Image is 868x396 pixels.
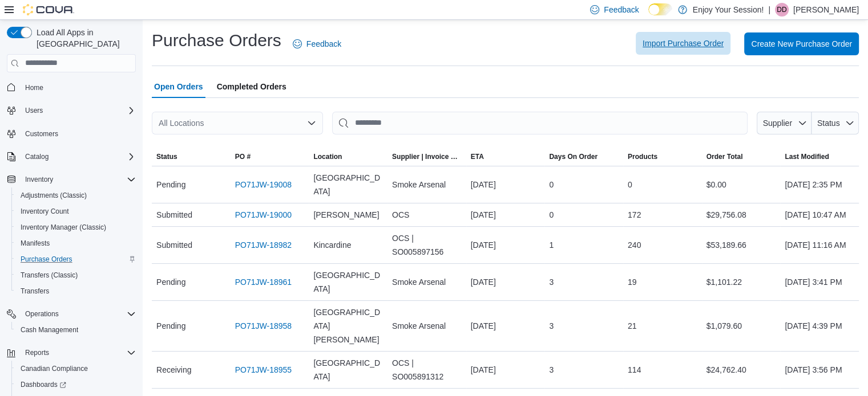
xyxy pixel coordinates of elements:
[306,38,341,50] span: Feedback
[628,275,637,289] span: 19
[11,361,140,377] button: Canadian Compliance
[648,3,672,15] input: Dark Mode
[25,106,43,115] span: Users
[156,152,177,161] span: Status
[156,363,191,377] span: Receiving
[21,223,106,232] span: Inventory Manager (Classic)
[21,271,78,280] span: Transfers (Classic)
[636,32,730,55] button: Import Purchase Order
[21,150,136,164] span: Catalog
[702,148,781,166] button: Order Total
[307,119,316,128] button: Open list of options
[11,283,140,299] button: Transfers
[466,148,545,166] button: ETA
[16,205,74,218] a: Inventory Count
[780,203,859,226] div: [DATE] 10:47 AM
[21,325,78,334] span: Cash Management
[156,178,185,191] span: Pending
[313,208,379,222] span: [PERSON_NAME]
[549,152,597,161] span: Days On Order
[471,152,484,161] span: ETA
[780,173,859,196] div: [DATE] 2:35 PM
[152,148,231,166] button: Status
[812,112,859,134] button: Status
[21,364,88,373] span: Canadian Compliance
[16,189,136,202] span: Adjustments (Classic)
[25,129,58,138] span: Customers
[21,80,136,95] span: Home
[235,238,292,252] a: PO71JW-18982
[11,322,140,338] button: Cash Management
[21,207,69,216] span: Inventory Count
[702,234,781,256] div: $53,189.66
[21,127,63,141] a: Customers
[628,319,637,333] span: 21
[332,112,748,134] input: This is a search bar. After typing your query, hit enter to filter the results lower in the page.
[16,284,136,298] span: Transfers
[706,152,743,161] span: Order Total
[643,38,724,49] span: Import Purchase Order
[16,252,136,266] span: Purchase Orders
[11,267,140,283] button: Transfers (Classic)
[16,221,111,234] a: Inventory Manager (Classic)
[387,173,466,196] div: Smoke Arsenal
[628,152,657,161] span: Products
[387,148,466,166] button: Supplier | Invoice Number
[387,227,466,263] div: OCS | SO005897156
[757,112,812,134] button: Supplier
[387,203,466,226] div: OCS
[21,173,58,186] button: Inventory
[235,319,292,333] a: PO71JW-18958
[466,315,545,337] div: [DATE]
[2,125,140,142] button: Customers
[16,378,136,391] span: Dashboards
[392,152,462,161] span: Supplier | Invoice Number
[235,178,292,191] a: PO71JW-19008
[693,3,764,17] p: Enjoy Your Session!
[25,309,59,319] span: Operations
[21,150,53,164] button: Catalog
[2,103,140,119] button: Users
[16,236,136,250] span: Manifests
[235,275,292,289] a: PO71JW-18961
[25,348,49,357] span: Reports
[2,79,140,96] button: Home
[780,271,859,293] div: [DATE] 3:41 PM
[466,358,545,381] div: [DATE]
[32,27,136,50] span: Load All Apps in [GEOGRAPHIC_DATA]
[466,203,545,226] div: [DATE]
[387,271,466,293] div: Smoke Arsenal
[25,83,43,92] span: Home
[11,235,140,251] button: Manifests
[387,315,466,337] div: Smoke Arsenal
[16,362,136,375] span: Canadian Compliance
[780,315,859,337] div: [DATE] 4:39 PM
[628,208,641,222] span: 172
[313,152,342,161] div: Location
[156,238,192,252] span: Submitted
[623,148,702,166] button: Products
[16,205,136,218] span: Inventory Count
[313,238,351,252] span: Kincardine
[549,363,554,377] span: 3
[11,377,140,393] a: Dashboards
[156,208,192,222] span: Submitted
[628,363,641,377] span: 114
[21,255,72,264] span: Purchase Orders
[628,238,641,252] span: 240
[313,171,383,198] span: [GEOGRAPHIC_DATA]
[21,380,66,389] span: Dashboards
[702,271,781,293] div: $1,101.22
[549,178,554,191] span: 0
[11,219,140,235] button: Inventory Manager (Classic)
[544,148,623,166] button: Days On Order
[16,323,83,337] a: Cash Management
[217,75,286,98] span: Completed Orders
[313,268,383,296] span: [GEOGRAPHIC_DATA]
[549,319,554,333] span: 3
[466,234,545,256] div: [DATE]
[11,187,140,203] button: Adjustments (Classic)
[549,208,554,222] span: 0
[21,191,87,200] span: Adjustments (Classic)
